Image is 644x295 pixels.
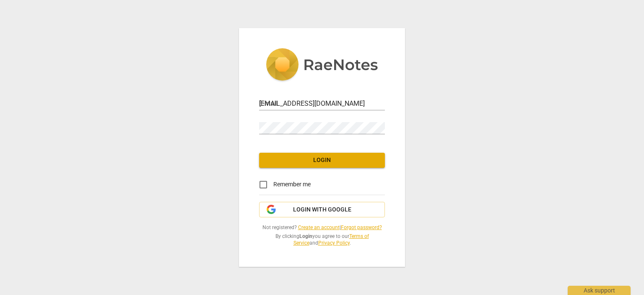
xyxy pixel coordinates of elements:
b: Login [299,233,312,239]
button: Login with Google [259,202,385,218]
a: Forgot password? [341,225,382,230]
img: 5ac2273c67554f335776073100b6d88f.svg [266,48,378,83]
span: Remember me [273,180,311,189]
a: Terms of Service [293,233,369,246]
span: By clicking you agree to our and . [259,233,385,247]
span: Not registered? | [259,224,385,231]
span: Login [266,156,378,164]
div: Ask support [568,286,631,295]
button: Login [259,153,385,168]
a: Create an account [298,225,340,230]
a: Privacy Policy [318,240,350,246]
span: Login with Google [293,206,351,214]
